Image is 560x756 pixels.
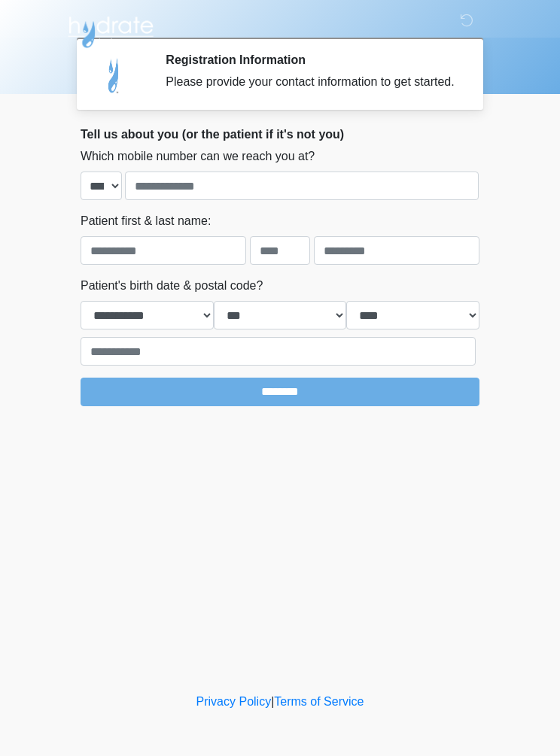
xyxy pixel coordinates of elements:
label: Which mobile number can we reach you at? [81,147,315,165]
label: Patient's birth date & postal code? [81,277,263,295]
div: Please provide your contact information to get started. [166,73,457,91]
img: Hydrate IV Bar - Flagstaff Logo [65,11,156,49]
a: Terms of Service [274,695,364,708]
img: Agent Avatar [92,53,137,98]
a: | [271,695,274,708]
a: Privacy Policy [196,695,272,708]
label: Patient first & last name: [81,212,211,230]
h2: Tell us about you (or the patient if it's not you) [81,127,479,141]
